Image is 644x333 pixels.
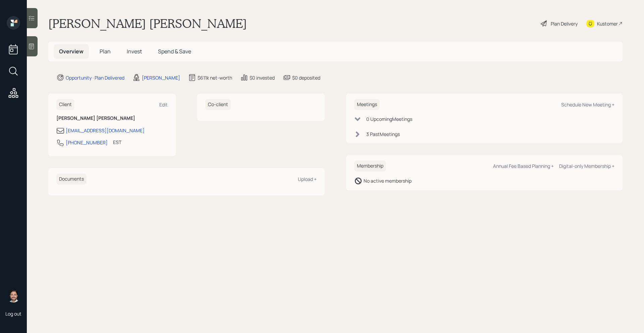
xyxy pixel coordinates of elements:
div: Upload + [298,176,317,182]
div: $611k net-worth [198,74,232,81]
div: Plan Delivery [551,20,578,27]
div: Opportunity · Plan Delivered [66,74,124,81]
span: Spend & Save [158,48,191,55]
img: michael-russo-headshot.png [7,289,20,302]
h1: [PERSON_NAME] [PERSON_NAME] [48,16,247,31]
h6: Client [56,99,74,110]
div: $0 invested [250,74,275,81]
h6: [PERSON_NAME] [PERSON_NAME] [56,115,168,121]
span: Overview [59,48,84,55]
div: Annual Fee Based Planning + [493,163,554,169]
div: EST [113,139,121,146]
span: Plan [100,48,111,55]
div: $0 deposited [292,74,320,81]
div: 0 Upcoming Meeting s [366,115,412,123]
h6: Membership [354,160,386,172]
h6: Meetings [354,99,380,110]
div: Log out [5,311,21,317]
div: [PERSON_NAME] [142,74,180,81]
div: Kustomer [597,20,618,27]
h6: Co-client [205,99,231,110]
div: [EMAIL_ADDRESS][DOMAIN_NAME] [66,127,145,134]
h6: Documents [56,174,87,185]
div: Schedule New Meeting + [561,101,614,108]
div: [PHONE_NUMBER] [66,139,108,146]
span: Invest [127,48,142,55]
div: Edit [159,101,168,108]
div: 3 Past Meeting s [366,131,400,138]
div: No active membership [364,177,412,184]
div: Digital-only Membership + [559,163,614,169]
